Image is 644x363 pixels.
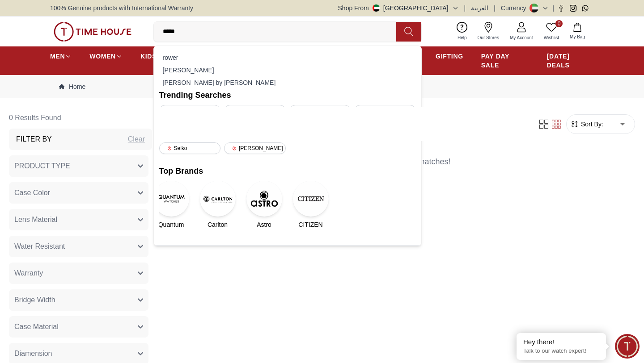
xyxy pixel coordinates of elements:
h2: Top Brands [159,165,416,177]
a: Home [59,82,85,91]
a: Our Stores [472,20,504,43]
button: Shop From[GEOGRAPHIC_DATA] [338,4,459,13]
span: GIFTING [436,52,463,61]
div: Seiko [159,142,221,154]
a: Facebook [558,5,564,12]
a: 0Wishlist [538,20,564,43]
img: CITIZEN [293,181,329,217]
a: Whatsapp [582,5,589,12]
button: Sort By: [570,120,603,129]
span: Quantum [158,220,184,229]
span: 0 [555,20,563,27]
span: Help [454,34,470,41]
div: Clear [128,134,145,145]
span: My Bag [566,33,589,40]
button: PRODUCT TYPE [9,155,148,177]
span: Lens Material [14,214,57,225]
img: United Arab Emirates [373,4,380,12]
span: Astro [257,220,271,229]
div: [PERSON_NAME] [224,142,286,154]
span: Wishlist [540,34,563,41]
h6: 0 Results Found [9,107,152,129]
img: Quantum [153,181,189,217]
span: [DATE] DEALS [547,52,594,70]
span: PRODUCT TYPE [14,161,70,171]
h2: Trending Searches [159,89,416,101]
button: Case Color [9,182,148,204]
button: العربية [471,4,488,13]
span: 100% Genuine products with International Warranty [50,4,193,13]
span: Sort By: [579,120,603,129]
div: 2100 [289,105,351,117]
button: My Bag [564,21,590,42]
a: MEN [50,48,72,64]
img: ... [54,22,131,42]
a: KIDS [140,48,163,64]
span: | [494,4,496,13]
nav: Breadcrumb [50,75,594,98]
span: Case Color [14,188,50,198]
span: CITIZEN [298,220,322,229]
span: | [552,4,554,13]
span: Diamension [14,348,52,359]
span: Our Stores [474,34,503,41]
button: Warranty [9,263,148,284]
img: Carlton [200,181,236,217]
p: Talk to our watch expert! [523,347,599,355]
span: | [464,4,466,13]
span: Warranty [14,268,43,279]
span: WOMEN [89,52,116,61]
a: [DATE] DEALS [547,48,594,73]
div: Chat Widget [615,334,640,359]
a: QuantumQuantum [159,181,183,229]
span: KIDS [140,52,157,61]
img: Astro [246,181,282,217]
button: Lens Material [9,209,148,230]
a: Help [452,20,472,43]
div: 1200 [159,105,221,117]
span: PAY DAY SALE [481,52,529,70]
span: MEN [50,52,65,61]
button: Water Resistant [9,236,148,257]
a: PAY DAY SALE [481,48,529,73]
button: Case Material [9,316,148,338]
a: CarltonCarlton [206,181,230,229]
h3: Filter By [16,134,52,145]
a: Instagram [570,5,576,12]
a: AstroAstro [252,181,276,229]
span: My Account [506,34,537,41]
div: Casio [354,105,416,117]
a: CITIZENCITIZEN [299,181,323,229]
span: Carlton [208,220,228,229]
div: [PERSON_NAME] [159,64,416,76]
div: Police [224,105,286,117]
a: GIFTING [436,48,463,64]
span: Water Resistant [14,241,65,252]
div: rower [159,51,416,64]
a: WOMEN [89,48,123,64]
button: Bridge Width [9,289,148,311]
span: Bridge Width [14,295,55,305]
div: Hey there! [523,338,599,346]
div: Currency [501,4,530,13]
div: [PERSON_NAME] by [PERSON_NAME] [159,76,416,89]
span: Case Material [14,321,59,332]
